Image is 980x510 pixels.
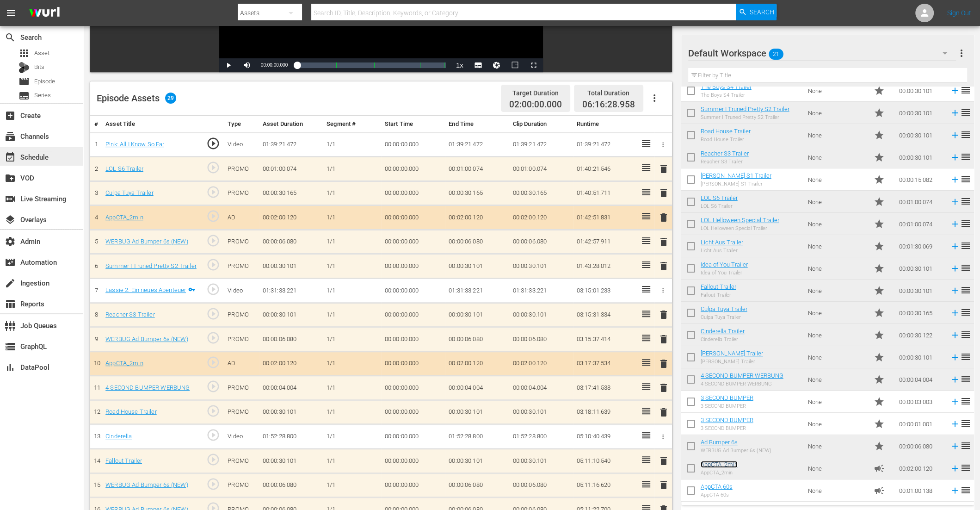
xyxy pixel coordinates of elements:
[105,286,186,293] a: Lassie 2: Ein neues Abenteuer
[804,324,870,346] td: None
[105,214,143,221] a: AppCTA_2min
[445,205,509,230] td: 00:02:00.120
[658,332,669,346] button: delete
[5,341,16,352] span: GraphQL
[750,4,774,20] span: Search
[259,376,323,400] td: 00:00:04.004
[323,303,381,327] td: 1/1
[509,327,573,352] td: 00:00:06.080
[90,351,102,376] td: 10
[224,303,259,327] td: PROMO
[323,351,381,376] td: 1/1
[874,130,885,141] span: Promo
[323,327,381,352] td: 1/1
[5,131,16,142] span: Channels
[259,279,323,303] td: 01:31:33.221
[573,116,637,133] th: Runtime
[769,44,783,64] span: 21
[18,76,30,87] span: Episode
[5,278,16,289] span: Ingestion
[487,58,506,72] button: Jump To Time
[224,254,259,279] td: PROMO
[658,455,669,466] span: delete
[804,102,870,124] td: None
[165,93,176,104] span: 29
[238,58,256,72] button: Mute
[5,362,16,373] span: DataPool
[701,292,736,298] div: Fallout Trailer
[950,286,960,296] svg: Add to Episode
[658,261,669,272] span: delete
[206,137,220,150] span: play_circle_outline
[102,116,201,133] th: Asset Title
[960,373,971,385] span: reorder
[658,382,669,393] span: delete
[701,172,771,179] a: [PERSON_NAME] S1 Trailer
[506,58,524,72] button: Picture-in-Picture
[701,394,753,401] a: 3 SECOND BUMPER
[5,152,16,163] span: Schedule
[259,116,323,133] th: Asset Duration
[18,48,30,59] span: apps
[701,150,749,157] a: Reacher S3 Trailer
[509,376,573,400] td: 00:00:04.004
[573,181,637,205] td: 01:40:51.711
[658,236,669,248] span: delete
[804,346,870,368] td: None
[895,368,946,391] td: 00:00:04.004
[381,116,445,133] th: Start Time
[323,279,381,303] td: 1/1
[509,230,573,254] td: 00:00:06.080
[105,384,190,391] a: 4 SECOND BUMPER WERBUNG
[658,309,669,320] span: delete
[701,83,752,90] a: The Boys S4 Trailer
[381,230,445,254] td: 00:00:00.000
[895,235,946,257] td: 00:01:30.069
[895,191,946,213] td: 00:01:00.074
[381,351,445,376] td: 00:00:00.000
[804,124,870,146] td: None
[206,185,220,199] span: play_circle_outline
[573,157,637,181] td: 01:40:21.546
[105,311,155,318] a: Reacher S3 Trailer
[105,481,188,488] a: WERBUG Ad Bumper 6s (NEW)
[206,209,220,223] span: play_circle_outline
[381,157,445,181] td: 00:00:00.000
[950,330,960,340] svg: Add to Episode
[224,327,259,352] td: PROMO
[895,346,946,368] td: 00:00:30.101
[259,181,323,205] td: 00:00:30.165
[5,32,16,43] span: Search
[524,58,543,72] button: Fullscreen
[224,376,259,400] td: PROMO
[34,49,49,58] span: Asset
[450,58,469,72] button: Playback Rate
[206,161,220,174] span: play_circle_outline
[804,146,870,168] td: None
[224,279,259,303] td: Video
[701,336,745,342] div: Cinderella Trailer
[947,9,971,17] a: Sign Out
[658,163,669,174] span: delete
[874,285,885,296] span: Promo
[259,351,323,376] td: 00:02:00.120
[445,351,509,376] td: 00:02:00.120
[224,181,259,205] td: PROMO
[950,241,960,251] svg: Add to Episode
[658,358,669,369] span: delete
[658,260,669,273] button: delete
[701,128,751,135] a: Road House Trailer
[323,132,381,157] td: 1/1
[895,324,946,346] td: 00:00:30.122
[582,99,635,110] span: 06:16:28.958
[874,174,885,185] span: Promo
[950,197,960,207] svg: Add to Episode
[874,196,885,207] span: Promo
[701,106,789,112] a: Summer I Truned Pretty S2 Trailer
[206,355,220,369] span: play_circle_outline
[381,279,445,303] td: 00:00:00.000
[445,303,509,327] td: 00:00:30.101
[90,327,102,352] td: 9
[445,132,509,157] td: 01:39:21.472
[950,308,960,318] svg: Add to Episode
